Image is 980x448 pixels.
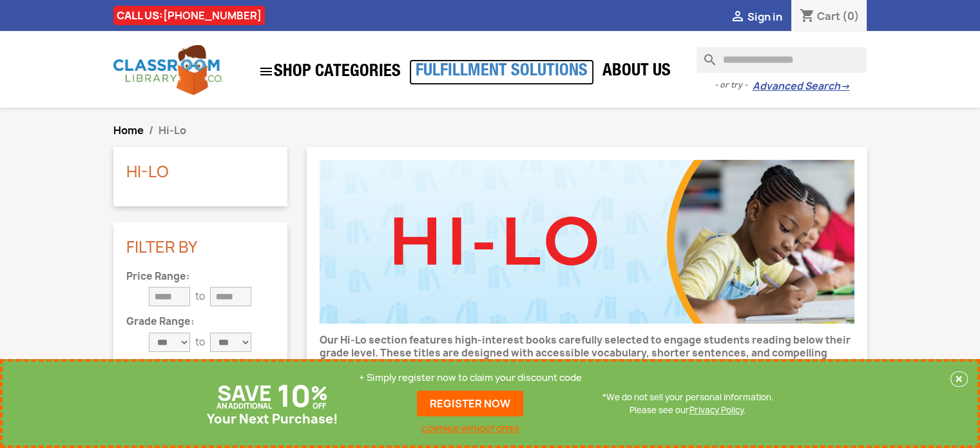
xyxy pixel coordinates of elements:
div: CALL US: [113,6,265,25]
span: - or try - [714,79,752,92]
span: Hi-Lo [159,123,186,137]
a: Home [113,123,144,137]
img: Classroom Library Company [113,45,223,95]
i:  [258,64,274,79]
a: SHOP CATEGORIES [252,57,407,86]
p: to [195,290,205,303]
p: Filter By [126,239,274,255]
p: to [195,336,205,349]
i: search [697,47,712,63]
i:  [729,10,745,25]
span: Cart [816,9,840,23]
p: Price Range: [126,271,274,282]
p: Our Hi-Lo section features high-interest books carefully selected to engage students reading belo... [320,334,854,385]
input: Search [697,47,867,73]
a: Fulfillment Solutions [409,59,594,85]
img: CLC_HiLo.jpg [320,160,854,324]
a: Advanced Search→ [752,80,849,93]
p: Grade Range: [126,317,274,327]
a: [PHONE_NUMBER] [163,8,262,23]
a: About Us [596,59,677,85]
a: Hi-Lo [126,161,169,182]
span: Sign in [747,10,782,24]
span: → [840,80,849,93]
i: shopping_cart [799,9,814,24]
a:  Sign in [729,10,782,24]
span: (0) [841,9,859,23]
